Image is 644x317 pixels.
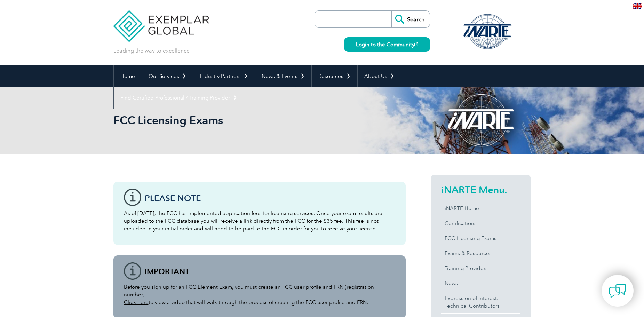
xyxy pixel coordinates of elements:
img: contact-chat.png [609,282,626,300]
a: iNARTE Home [441,201,520,216]
input: Search [391,11,430,27]
a: Expression of Interest:Technical Contributors [441,291,520,313]
p: Before you sign up for an FCC Element Exam, you must create an FCC user profile and FRN (registra... [124,283,395,306]
h2: FCC Licensing Exams [113,115,406,126]
a: News & Events [255,65,311,87]
p: As of [DATE], the FCC has implemented application fees for licensing services. Once your exam res... [124,209,395,232]
a: Exams & Resources [441,246,520,261]
h3: Please note [145,194,395,203]
a: FCC Licensing Exams [441,231,520,246]
a: Click here [124,299,149,306]
a: Industry Partners [193,65,255,87]
a: Our Services [142,65,193,87]
a: Training Providers [441,261,520,276]
a: About Us [358,65,401,87]
p: Leading the way to excellence [113,47,190,55]
a: News [441,276,520,291]
a: Login to the Community [344,37,430,52]
a: Resources [312,65,357,87]
a: Certifications [441,216,520,231]
img: en [633,3,642,9]
h2: iNARTE Menu. [441,184,520,195]
a: Home [114,65,142,87]
a: Find Certified Professional / Training Provider [114,87,244,109]
img: open_square.png [414,42,418,46]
